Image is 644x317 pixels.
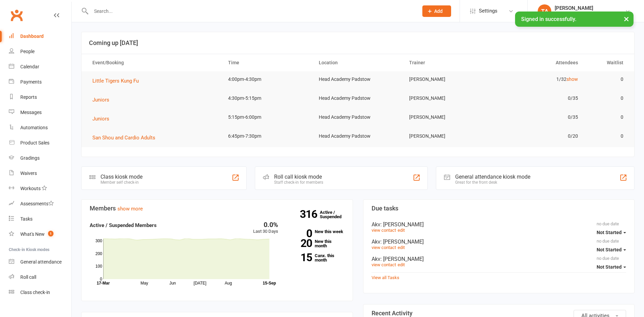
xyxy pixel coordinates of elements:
button: Not Started [597,244,626,256]
td: [PERSON_NAME] [403,90,493,106]
div: Akv [372,256,626,262]
div: Messages [20,110,42,115]
h3: Members [90,205,345,212]
a: View all Tasks [372,275,399,280]
div: Dashboard [20,33,44,39]
a: show [567,76,578,82]
span: Not Started [597,264,622,270]
span: Signed in successfully. [521,16,576,22]
div: Roll call [20,274,36,280]
a: edit [398,228,405,233]
div: Product Sales [20,140,49,145]
td: Head Academy Padstow [313,128,403,144]
td: 4:00pm-4:30pm [222,71,312,87]
a: Assessments [9,196,71,211]
div: People [20,49,35,54]
a: edit [398,262,405,267]
div: Great for the front desk [455,180,530,185]
a: 20New this month [288,239,345,248]
th: Trainer [403,54,493,71]
button: Little Tigers Kung Fu [92,77,143,85]
div: Akv [372,221,626,228]
button: San Shou and Cardio Adults [92,134,160,142]
div: Class check-in [20,290,50,295]
button: Not Started [597,261,626,273]
td: Head Academy Padstow [313,90,403,106]
div: What's New [20,231,45,237]
button: Add [422,5,451,17]
div: TA [538,4,551,18]
th: Time [222,54,312,71]
a: Roll call [9,270,71,285]
td: 0 [584,71,629,87]
th: Location [313,54,403,71]
span: : [PERSON_NAME] [380,221,424,228]
a: Tasks [9,211,71,227]
div: Member self check-in [101,180,142,185]
td: 5:15pm-6:00pm [222,109,312,125]
a: view contact [372,262,396,267]
div: Tasks [20,216,32,222]
span: Not Started [597,230,622,235]
span: Little Tigers Kung Fu [92,78,139,84]
a: Clubworx [8,7,25,24]
td: Head Academy Padstow [313,109,403,125]
div: Akv [372,239,626,245]
a: Messages [9,105,71,120]
div: Payments [20,79,42,85]
td: 4:30pm-5:15pm [222,90,312,106]
a: Gradings [9,151,71,166]
span: Juniors [92,97,109,103]
button: Juniors [92,96,114,104]
td: 1/32 [494,71,584,87]
a: Workouts [9,181,71,196]
span: : [PERSON_NAME] [380,239,424,245]
a: view contact [372,245,396,250]
a: show more [117,206,143,212]
a: view contact [372,228,396,233]
strong: 0 [288,228,312,239]
th: Attendees [494,54,584,71]
div: Staff check-in for members [274,180,323,185]
td: [PERSON_NAME] [403,128,493,144]
h3: Recent Activity [372,310,626,317]
td: Head Academy Padstow [313,71,403,87]
td: 0/20 [494,128,584,144]
strong: Active / Suspended Members [90,222,157,228]
h3: Due tasks [372,205,626,212]
a: People [9,44,71,59]
a: Reports [9,90,71,105]
td: 0 [584,109,629,125]
span: Not Started [597,247,622,252]
a: Payments [9,74,71,90]
a: Dashboard [9,29,71,44]
div: General attendance [20,259,62,265]
a: edit [398,245,405,250]
a: What's New1 [9,227,71,242]
a: Automations [9,120,71,135]
span: San Shou and Cardio Adults [92,135,155,141]
td: 0/35 [494,109,584,125]
td: 0/35 [494,90,584,106]
div: Head Academy Kung Fu Padstow [555,11,625,17]
button: Not Started [597,226,626,239]
span: Juniors [92,116,109,122]
span: Settings [479,3,497,19]
div: 0.0% [253,221,278,228]
button: Juniors [92,115,114,123]
a: Product Sales [9,135,71,151]
div: Calendar [20,64,39,69]
span: 1 [48,231,53,236]
div: Reports [20,94,37,100]
a: Class kiosk mode [9,285,71,300]
a: Calendar [9,59,71,74]
div: Roll call kiosk mode [274,174,323,180]
strong: 20 [288,238,312,248]
a: 316Active / Suspended [320,205,350,224]
th: Event/Booking [86,54,222,71]
button: × [620,12,632,26]
input: Search... [89,6,414,16]
div: General attendance kiosk mode [455,174,530,180]
td: 0 [584,90,629,106]
td: [PERSON_NAME] [403,71,493,87]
